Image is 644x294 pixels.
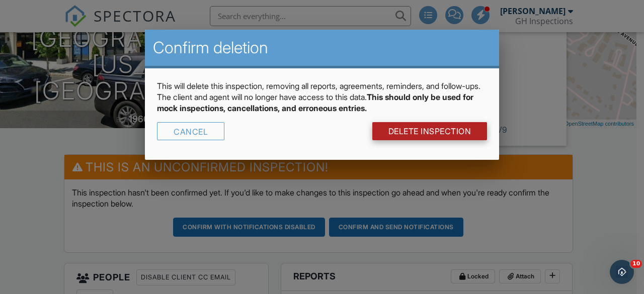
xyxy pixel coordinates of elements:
[153,38,491,58] h2: Confirm deletion
[630,260,642,268] span: 10
[157,80,487,114] p: This will delete this inspection, removing all reports, agreements, reminders, and follow-ups. Th...
[157,122,224,140] div: Cancel
[372,122,488,140] a: DELETE Inspection
[157,92,473,113] strong: This should only be used for mock inspections, cancellations, and erroneous entries.
[610,260,634,284] iframe: Intercom live chat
